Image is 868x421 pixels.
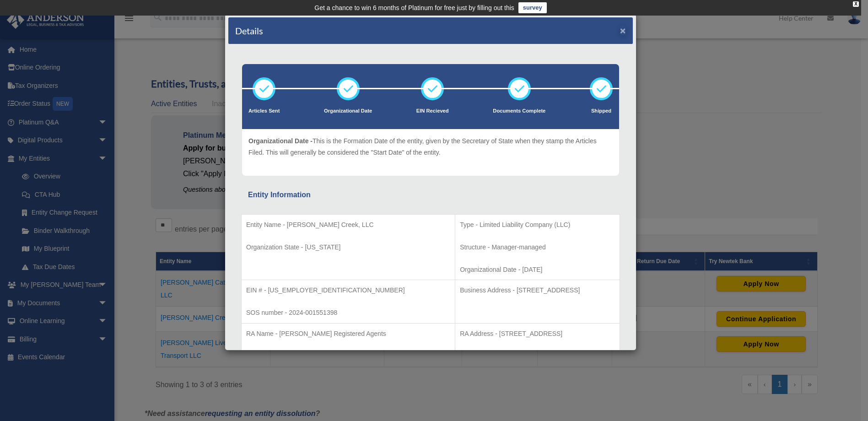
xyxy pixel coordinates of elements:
h4: Details [235,24,263,37]
p: SOS number - 2024-001551398 [246,307,450,318]
p: Documents Complete [493,107,545,116]
p: Articles Sent [248,107,280,116]
div: Get a chance to win 6 months of Platinum for free just by filling out this [314,2,514,13]
div: Entity Information [248,189,613,201]
p: RA Name - [PERSON_NAME] Registered Agents [246,328,450,340]
p: EIN Recieved [416,107,449,116]
p: RA Address - [STREET_ADDRESS] [460,328,615,340]
a: survey [518,2,547,13]
div: close [853,1,859,7]
p: Type - Limited Liability Company (LLC) [460,219,615,231]
p: This is the Formation Date of the entity, given by the Secretary of State when they stamp the Art... [248,135,613,158]
span: Organizational Date - [248,137,313,145]
p: Organizational Date - [DATE] [460,264,615,275]
p: EIN # - [US_EMPLOYER_IDENTIFICATION_NUMBER] [246,285,450,296]
p: Organization State - [US_STATE] [246,242,450,253]
button: × [620,26,626,35]
p: Entity Name - [PERSON_NAME] Creek, LLC [246,219,450,231]
p: Organizational Date [324,107,372,116]
p: Structure - Manager-managed [460,242,615,253]
p: Shipped [590,107,613,116]
p: Business Address - [STREET_ADDRESS] [460,285,615,296]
